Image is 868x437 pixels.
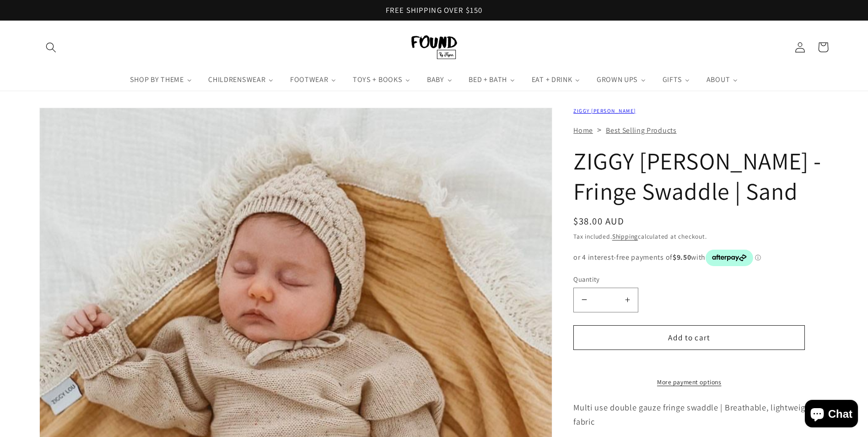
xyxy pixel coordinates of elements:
[597,124,602,135] span: >
[573,400,829,429] p: Multi use double gauze fringe swaddle | Breathable, lightweight fabric
[206,75,266,84] span: CHILDRENSWEAR
[460,69,523,91] a: BED + BATH
[523,69,588,91] a: EAT + DRINK
[595,75,639,84] span: GROWN UPS
[698,69,746,91] a: ABOUT
[288,75,329,84] span: FOOTWEAR
[122,69,200,91] a: SHOP BY THEME
[419,69,460,91] a: BABY
[661,75,683,84] span: GIFTS
[573,146,829,207] h1: ZIGGY [PERSON_NAME] - Fringe Swaddle | Sand
[467,75,508,84] span: BED + BATH
[573,107,636,114] a: ZIGGY [PERSON_NAME]
[573,126,593,135] a: Home
[612,232,638,240] a: Shipping
[654,69,698,91] a: GIFTS
[351,75,403,84] span: TOYS + BOOKS
[345,69,419,91] a: TOYS + BOOKS
[573,215,624,227] span: $38.00 AUD
[573,274,768,284] label: Quantity
[606,126,677,135] a: Best Selling Products
[425,75,445,84] span: BABY
[200,69,282,91] a: CHILDRENSWEAR
[411,35,457,59] img: FOUND By Flynn logo
[39,36,63,59] summary: Search
[588,69,654,91] a: GROWN UPS
[573,325,805,350] button: Add to cart
[802,400,861,430] inbox-online-store-chat: Shopify online store chat
[282,69,345,91] a: FOOTWEAR
[573,378,805,387] a: More payment options
[573,231,829,241] div: Tax included. calculated at checkout.
[705,75,731,84] span: ABOUT
[128,75,185,84] span: SHOP BY THEME
[530,75,573,84] span: EAT + DRINK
